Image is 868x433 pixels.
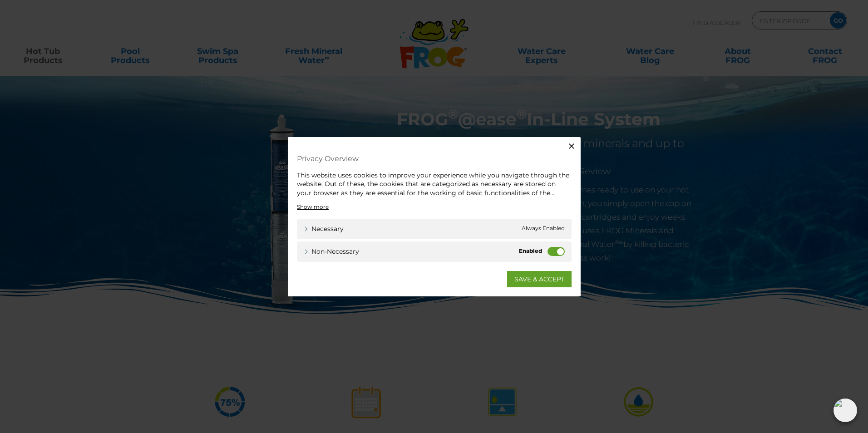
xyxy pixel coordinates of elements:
[304,247,359,256] a: Non-necessary
[297,171,572,197] div: This website uses cookies to improve your experience while you navigate through the website. Out ...
[522,224,565,234] span: Always Enabled
[297,150,572,166] h4: Privacy Overview
[833,399,857,422] img: openIcon
[304,224,344,234] a: Necessary
[507,271,572,287] a: SAVE & ACCEPT
[297,203,329,211] a: Show more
